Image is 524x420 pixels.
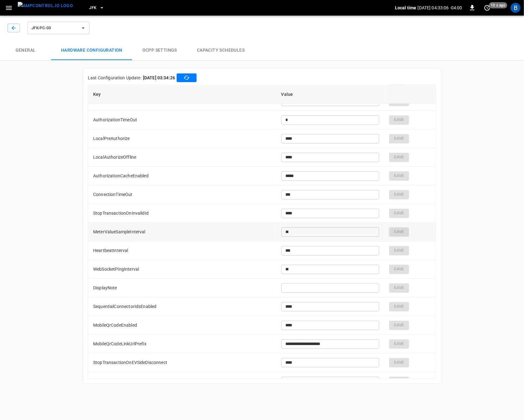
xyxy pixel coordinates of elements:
th: Key [88,85,276,104]
span: JFK-PC-03 [31,25,78,32]
td: UnlockConnectorOnEVSideDisconnect [88,372,276,391]
span: JFK [89,4,96,12]
p: [DATE] 04:33:06 -04:00 [418,5,462,11]
td: MobileQrCodeLinkUrlPrefix [88,335,276,353]
td: AuthorizationTimeOut [88,111,276,129]
td: StopTransactionOnEVSideDisconnect [88,353,276,372]
td: AuthorizationCacheEnabled [88,167,276,185]
button: JFK-PC-03 [27,22,90,34]
td: StopTransactionOnInvalidId [88,204,276,223]
td: DisplayNote [88,279,276,297]
button: JFK [87,2,107,14]
td: LocalPreAuthorize [88,129,276,148]
td: WebSocketPingInterval [88,260,276,279]
button: Capacity Schedules [187,40,255,60]
th: Value [276,85,384,104]
td: MeterValueSampleInterval [88,223,276,241]
button: Hardware configuration [51,40,132,60]
div: profile-icon [511,3,521,13]
span: 10 s ago [489,2,507,8]
b: [DATE] 03:34:26 [143,75,175,81]
td: LocalAuthorizeOffline [88,148,276,167]
button: set refresh interval [482,3,492,13]
td: HeartbeatInterval [88,241,276,260]
td: MobileQrCodeEnabled [88,316,276,335]
p: Local time [395,5,417,11]
p: Last Configuration Update: [88,75,141,81]
td: SequentialConnectorIdsEnabled [88,297,276,316]
img: ampcontrol.io logo [18,2,73,10]
td: ConnectionTimeOut [88,185,276,204]
button: OCPP settings [132,40,187,60]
